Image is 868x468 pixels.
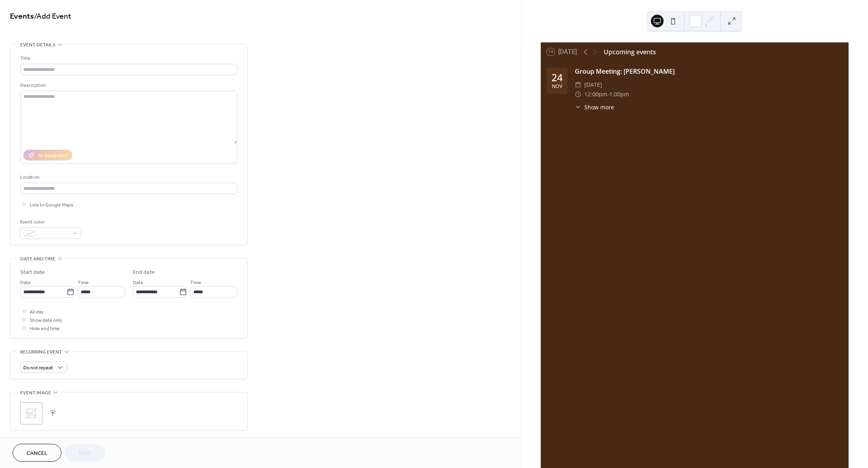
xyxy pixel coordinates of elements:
div: Nov [552,84,562,89]
a: Events [10,9,34,24]
div: Group Meeting: [PERSON_NAME] [575,67,842,76]
span: Time [78,279,89,287]
span: Event details [20,41,55,49]
button: ​Show more [575,103,614,111]
div: ; [20,402,42,424]
span: Date [133,279,143,287]
span: - [607,90,609,99]
div: Location [20,173,236,181]
div: Start date [20,268,45,277]
div: ​ [575,103,581,111]
div: Event color [20,218,80,226]
span: Hide end time [30,325,60,333]
span: Event image [20,389,51,397]
div: ​ [575,90,581,99]
div: Upcoming events [604,47,656,57]
span: Date [20,279,31,287]
span: [DATE] [584,80,602,90]
span: Date and time [20,255,55,263]
span: Show date only [30,316,62,325]
div: Description [20,81,236,90]
span: / Add Event [34,9,71,24]
div: End date [133,268,155,277]
div: ​ [575,80,581,90]
span: Recurring event [20,348,62,356]
div: 24 [551,73,563,82]
span: Do not repeat [23,363,53,372]
span: Cancel [27,449,48,458]
span: Link to Google Maps [30,201,73,209]
button: Cancel [13,444,61,462]
span: 12:00pm [584,90,607,99]
div: Title [20,54,236,63]
span: Show more [584,103,614,111]
span: Time [190,279,201,287]
span: All day [30,308,44,316]
span: 1:00pm [609,90,629,99]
